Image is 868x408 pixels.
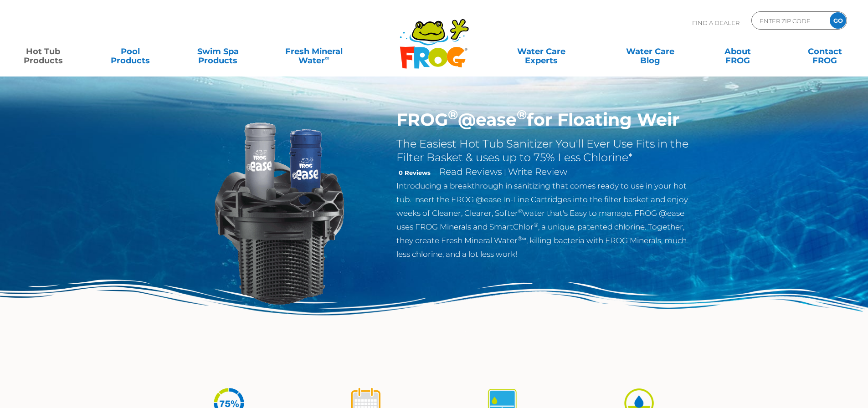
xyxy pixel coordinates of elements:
[517,107,527,122] sup: ®
[791,42,859,61] a: ContactFROG
[396,109,694,130] h1: FROG @ease for Floating Weir
[9,42,77,61] a: Hot TubProducts
[616,42,684,61] a: Water CareBlog
[396,137,694,164] h2: The Easiest Hot Tub Sanitizer You'll Ever Use Fits in the Filter Basket & uses up to 75% Less Chl...
[396,179,694,261] p: Introducing a breakthrough in sanitizing that comes ready to use in your hot tub. Insert the FROG...
[97,42,164,61] a: PoolProducts
[830,12,846,29] input: GO
[325,54,329,61] sup: ∞
[271,42,356,61] a: Fresh MineralWater∞
[448,107,458,122] sup: ®
[518,235,522,242] sup: ®
[522,235,526,242] sup: ∞
[508,166,567,177] a: Write Review
[184,42,252,61] a: Swim SpaProducts
[399,169,431,176] strong: 0 Reviews
[504,168,506,177] span: |
[175,109,383,318] img: InLineWeir_Front_High_inserting-v2.png
[439,166,502,177] a: Read Reviews
[518,208,523,214] sup: ®
[692,11,740,34] p: Find A Dealer
[534,221,538,228] sup: ®
[704,42,771,61] a: AboutFROG
[759,14,820,27] input: Zip Code Form
[486,42,596,61] a: Water CareExperts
